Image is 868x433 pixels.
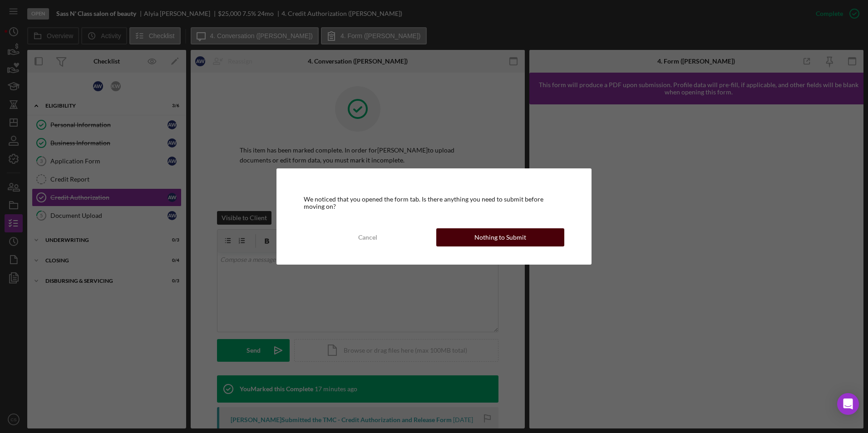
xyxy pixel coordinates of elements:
[436,228,564,246] button: Nothing to Submit
[304,196,564,210] div: We noticed that you opened the form tab. Is there anything you need to submit before moving on?
[474,228,526,246] div: Nothing to Submit
[837,393,859,415] div: Open Intercom Messenger
[358,228,377,246] div: Cancel
[304,228,432,246] button: Cancel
